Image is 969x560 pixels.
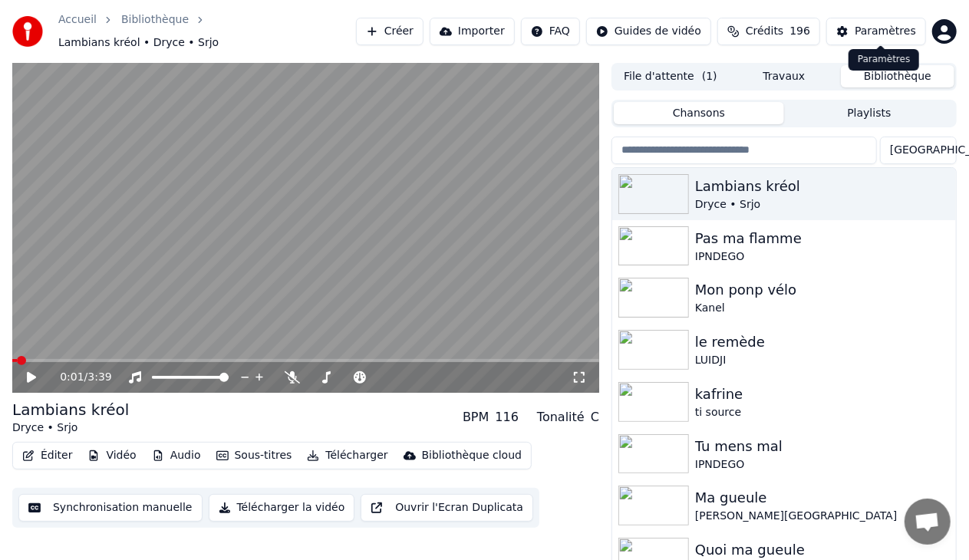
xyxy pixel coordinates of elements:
div: Dryce • Srjo [695,197,950,212]
div: Lambians kréol [695,176,950,197]
button: Paramètres [826,18,926,45]
div: Tonalité [537,408,585,427]
button: Guides de vidéo [586,18,711,45]
div: Ma gueule [695,487,950,509]
button: Travaux [727,65,841,87]
button: Télécharger la vidéo [209,494,355,522]
div: Paramètres [849,49,919,71]
div: 116 [495,408,519,427]
div: Dryce • Srjo [12,420,129,436]
a: Bibliothèque [121,12,189,28]
div: kafrine [695,384,950,405]
span: 0:01 [60,370,84,385]
div: / [60,370,97,385]
button: FAQ [521,18,580,45]
button: Importer [430,18,515,45]
button: Vidéo [81,445,142,466]
button: File d'attente [614,65,727,87]
span: 196 [789,24,810,39]
div: [PERSON_NAME][GEOGRAPHIC_DATA] [695,509,950,524]
div: IPNDEGO [695,457,950,473]
div: BPM [463,408,489,427]
div: Kanel [695,301,950,316]
button: Crédits196 [717,18,820,45]
button: Synchronisation manuelle [18,494,203,522]
img: youka [12,16,43,47]
button: Ouvrir l'Ecran Duplicata [361,494,533,522]
div: Tu mens mal [695,436,950,457]
a: Ouvrir le chat [905,499,951,545]
button: Sous-titres [210,445,298,466]
div: Pas ma flamme [695,228,950,249]
div: Lambians kréol [12,399,129,420]
button: Éditer [16,445,78,466]
div: IPNDEGO [695,249,950,265]
span: Lambians kréol • Dryce • Srjo [58,35,219,51]
div: ti source [695,405,950,420]
div: C [591,408,599,427]
button: Télécharger [301,445,394,466]
span: 3:39 [87,370,111,385]
div: Mon ponp vélo [695,279,950,301]
a: Accueil [58,12,97,28]
div: Paramètres [855,24,916,39]
button: Créer [356,18,424,45]
div: le remède [695,331,950,353]
button: Audio [146,445,207,466]
button: Bibliothèque [841,65,954,87]
button: Chansons [614,102,784,124]
span: Crédits [746,24,783,39]
span: ( 1 ) [702,69,717,84]
button: Playlists [784,102,954,124]
div: Bibliothèque cloud [422,448,522,463]
div: LUIDJI [695,353,950,368]
nav: breadcrumb [58,12,356,51]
